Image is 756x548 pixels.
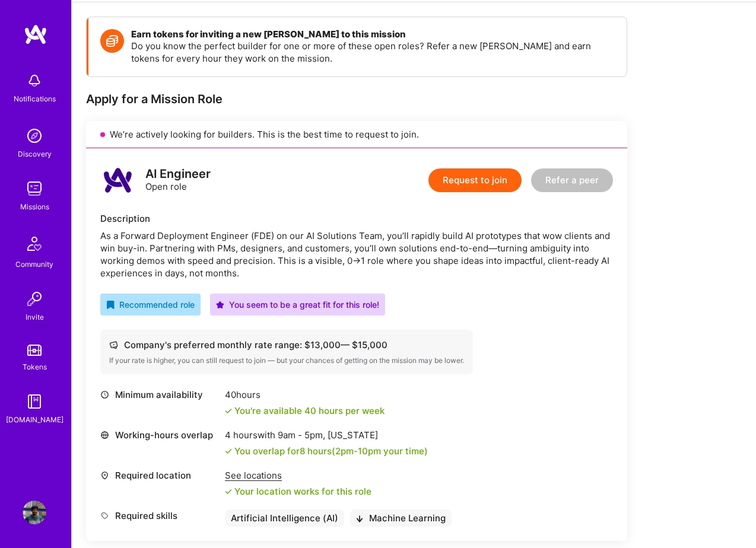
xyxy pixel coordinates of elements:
div: Recommended role [106,298,195,311]
span: 9am - 5pm , [275,429,328,441]
i: icon Check [225,488,232,495]
div: Minimum availability [100,388,219,401]
i: icon Tag [100,511,109,520]
div: Machine Learning [350,509,452,527]
div: Tokens [23,361,47,373]
div: Description [100,212,613,225]
i: icon Cash [109,340,118,349]
div: Working-hours overlap [100,429,219,441]
div: Open role [145,168,211,193]
img: User Avatar [23,501,46,524]
div: If your rate is higher, you can still request to join — but your chances of getting on the missio... [109,356,464,365]
div: You seem to be a great fit for this role! [216,298,379,311]
i: icon BlackArrowDown [356,515,363,522]
div: AI Engineer [145,168,211,180]
i: icon World [100,431,109,439]
div: Missions [20,200,49,213]
div: Required skills [100,509,219,522]
div: Notifications [14,93,56,105]
i: icon Check [225,407,232,415]
div: Company's preferred monthly rate range: $ 13,000 — $ 15,000 [109,339,464,351]
img: bell [23,69,46,93]
div: Community [15,258,53,270]
div: Discovery [18,148,52,160]
i: icon RecommendedBadge [106,301,115,309]
div: Invite [26,311,44,323]
div: Artificial Intelligence (AI) [225,509,344,527]
p: Do you know the perfect builder for one or more of these open roles? Refer a new [PERSON_NAME] an... [131,40,615,65]
button: Refer a peer [531,168,613,192]
div: Apply for a Mission Role [86,91,627,107]
h4: Earn tokens for inviting a new [PERSON_NAME] to this mission [131,29,615,40]
i: icon Location [100,471,109,480]
div: You're available 40 hours per week [225,404,385,417]
div: As a Forward Deployment Engineer (FDE) on our AI Solutions Team, you’ll rapidly build AI prototyp... [100,230,613,279]
div: You overlap for 8 hours ( your time) [234,445,428,457]
img: tokens [27,345,42,356]
i: icon PurpleStar [216,301,224,309]
div: Your location works for this role [225,485,371,498]
i: icon Check [225,448,232,455]
div: 40 hours [225,388,385,401]
img: logo [100,163,136,198]
a: User Avatar [20,501,49,524]
img: guide book [23,390,46,413]
img: logo [24,24,47,45]
img: Invite [23,287,46,311]
img: Token icon [100,29,124,53]
img: teamwork [23,177,46,200]
span: 2pm - 10pm [335,445,381,457]
div: See locations [225,469,371,482]
img: Community [20,230,49,258]
i: icon Clock [100,390,109,399]
div: Required location [100,469,219,482]
button: Request to join [428,168,522,192]
img: discovery [23,124,46,148]
div: We’re actively looking for builders. This is the best time to request to join. [86,121,627,148]
div: 4 hours with [US_STATE] [225,429,428,441]
div: [DOMAIN_NAME] [6,413,63,426]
